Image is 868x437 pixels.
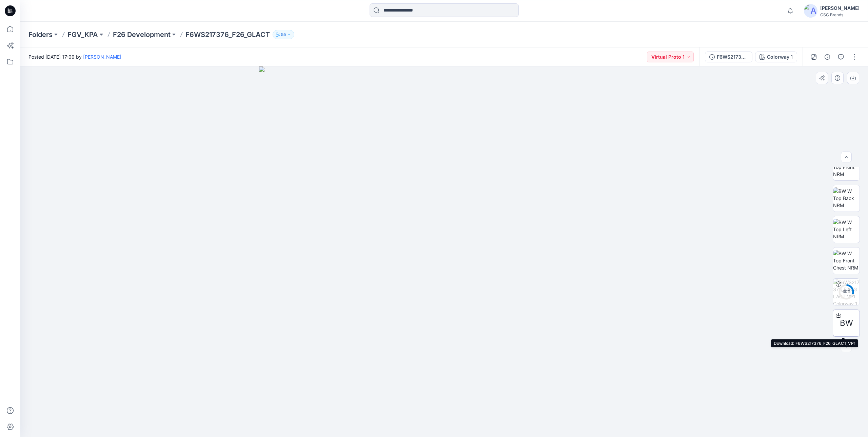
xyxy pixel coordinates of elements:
div: 30 % [838,289,854,295]
img: avatar [804,4,817,18]
img: BW W Top Back NRM [833,187,860,209]
a: FGV_KPA [67,30,98,39]
span: BW [840,317,853,329]
span: Posted [DATE] 17:09 by [28,53,121,60]
div: [PERSON_NAME] [820,4,860,12]
a: [PERSON_NAME] [83,54,121,60]
a: F26 Development [113,30,171,39]
div: Colorway 1 [767,53,793,61]
button: Colorway 1 [755,52,797,62]
img: eyJhbGciOiJIUzI1NiIsImtpZCI6IjAiLCJzbHQiOiJzZXMiLCJ0eXAiOiJKV1QifQ.eyJkYXRhIjp7InR5cGUiOiJzdG9yYW... [259,66,630,437]
div: F6WS217376_F26_GLACT_VP1 [717,53,748,61]
button: 55 [273,30,294,39]
img: BW W Top Front Chest NRM [833,250,860,271]
div: CSC Brands [820,12,860,17]
p: F6WS217376_F26_GLACT [185,30,270,39]
img: F6WS217376_F26_GLACT_VP1 Colorway 1 [833,279,860,305]
button: Details [822,52,833,62]
a: Folders [28,30,53,39]
img: BW W Top Front NRM [833,156,860,178]
button: F6WS217376_F26_GLACT_VP1 [705,52,752,62]
p: 55 [281,31,286,38]
img: BW W Top Left NRM [833,219,860,240]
